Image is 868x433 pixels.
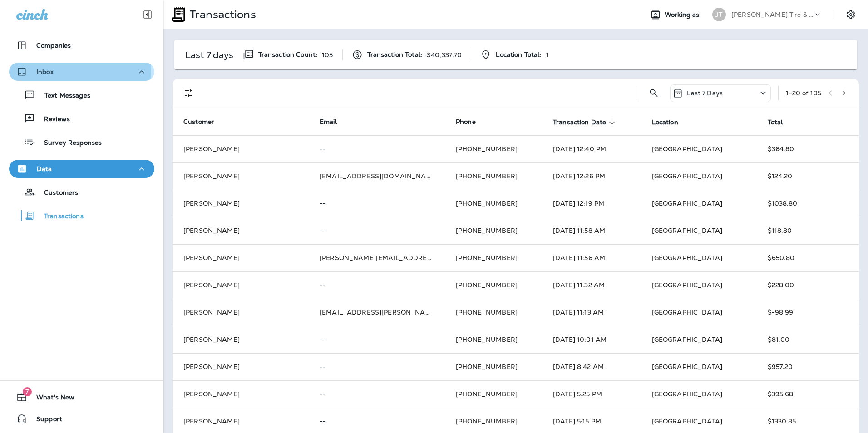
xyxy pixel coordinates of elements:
span: [GEOGRAPHIC_DATA] [652,254,722,262]
span: [GEOGRAPHIC_DATA] [652,417,722,425]
p: Last 7 days [185,51,234,59]
span: [GEOGRAPHIC_DATA] [652,363,722,371]
span: Total [768,118,783,126]
td: [PERSON_NAME] [173,244,309,271]
td: [DATE] 11:56 AM [542,244,641,271]
td: $364.80 [757,135,859,162]
p: -- [320,336,434,343]
td: $118.80 [757,217,859,244]
td: $124.20 [757,162,859,190]
button: Text Messages [9,85,154,104]
td: $228.00 [757,271,859,299]
span: [GEOGRAPHIC_DATA] [652,145,722,153]
p: Transactions [186,8,256,21]
td: [DATE] 12:26 PM [542,162,641,190]
span: [GEOGRAPHIC_DATA] [652,172,722,180]
span: Email [320,118,337,126]
td: [PHONE_NUMBER] [445,244,542,271]
td: $81.00 [757,326,859,353]
span: Transaction Total: [367,51,423,59]
button: Data [9,160,154,178]
span: Total [768,118,795,126]
td: [PHONE_NUMBER] [445,190,542,217]
td: [DATE] 10:01 AM [542,326,641,353]
button: Inbox [9,63,154,81]
p: Customers [35,189,78,197]
td: $395.68 [757,380,859,408]
span: [GEOGRAPHIC_DATA] [652,308,722,316]
td: [DATE] 11:58 AM [542,217,641,244]
td: [DATE] 12:40 PM [542,135,641,162]
button: Customers [9,182,154,202]
span: [GEOGRAPHIC_DATA] [652,390,722,398]
p: [PERSON_NAME] Tire & Auto [731,11,813,18]
span: [GEOGRAPHIC_DATA] [652,281,722,289]
td: [PHONE_NUMBER] [445,217,542,244]
span: Location [652,118,690,126]
span: [GEOGRAPHIC_DATA] [652,226,722,235]
span: Working as: [665,11,703,19]
td: [PERSON_NAME] [173,326,309,353]
td: [DATE] 5:25 PM [542,380,641,408]
td: [PERSON_NAME] [173,353,309,380]
td: [PERSON_NAME] [173,135,309,162]
p: Last 7 Days [687,89,723,97]
p: Data [37,165,52,172]
span: [GEOGRAPHIC_DATA] [652,199,722,207]
td: [DATE] 8:42 AM [542,353,641,380]
p: -- [320,418,434,425]
button: Companies [9,36,154,54]
p: Text Messages [35,92,90,100]
span: Transaction Count: [258,51,318,59]
p: Inbox [36,68,54,75]
div: JT [712,8,726,21]
button: Filters [180,84,198,102]
td: [PERSON_NAME] [173,217,309,244]
td: [PHONE_NUMBER] [445,271,542,299]
td: [PERSON_NAME] [173,299,309,326]
span: Transaction Date [553,118,618,126]
button: Survey Responses [9,133,154,152]
td: [PERSON_NAME] [173,271,309,299]
button: Search Transactions [645,84,663,102]
td: [EMAIL_ADDRESS][DOMAIN_NAME] [309,162,445,190]
td: [PERSON_NAME][EMAIL_ADDRESS][PERSON_NAME][DOMAIN_NAME] [309,244,445,271]
td: [DATE] 12:19 PM [542,190,641,217]
p: $40,337.70 [427,51,462,59]
span: 7 [23,387,32,396]
td: [PERSON_NAME] [173,190,309,217]
td: [PHONE_NUMBER] [445,162,542,190]
p: -- [320,200,434,207]
td: $650.80 [757,244,859,271]
button: 7What's New [9,388,154,406]
p: Survey Responses [35,139,102,148]
span: Support [27,415,62,426]
p: -- [320,227,434,234]
td: $1038.80 [757,190,859,217]
span: What's New [27,394,74,404]
span: Location Total: [496,51,541,59]
p: 1 [546,51,549,59]
p: -- [320,281,434,289]
td: $957.20 [757,353,859,380]
td: [PHONE_NUMBER] [445,299,542,326]
span: Location [652,118,678,126]
p: -- [320,390,434,398]
p: Reviews [35,115,70,124]
span: Customer [183,118,214,126]
p: Transactions [35,212,84,221]
span: Transaction Date [553,118,606,126]
button: Reviews [9,109,154,128]
td: $-98.99 [757,299,859,326]
td: [EMAIL_ADDRESS][PERSON_NAME][DOMAIN_NAME] [309,299,445,326]
td: [DATE] 11:32 AM [542,271,641,299]
p: -- [320,363,434,370]
td: [PERSON_NAME] [173,162,309,190]
button: Support [9,410,154,428]
td: [PERSON_NAME] [173,380,309,408]
p: -- [320,145,434,153]
button: Settings [843,6,859,23]
td: [PHONE_NUMBER] [445,135,542,162]
p: Companies [36,42,71,49]
span: [GEOGRAPHIC_DATA] [652,335,722,344]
